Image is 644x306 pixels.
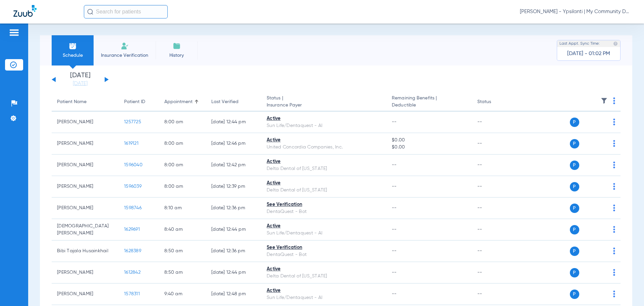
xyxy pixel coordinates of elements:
[60,72,100,87] li: [DATE]
[613,41,618,46] img: last sync help info
[57,98,113,105] div: Patient Name
[267,201,381,208] div: See Verification
[124,292,140,296] span: 1578311
[124,141,139,146] span: 1619121
[206,112,261,133] td: [DATE] 12:44 PM
[610,274,644,306] iframe: Chat Widget
[84,5,168,18] input: Search for patients
[570,268,579,277] span: P
[267,187,381,194] div: Delta Dental of [US_STATE]
[472,262,517,283] td: --
[164,98,201,105] div: Appointment
[211,98,238,105] div: Last Verified
[206,241,261,262] td: [DATE] 12:36 PM
[206,283,261,305] td: [DATE] 12:48 PM
[211,98,256,105] div: Last Verified
[392,120,397,124] span: --
[570,118,579,127] span: P
[124,120,141,124] span: 1257725
[267,115,381,122] div: Active
[267,102,381,109] span: Insurance Payer
[124,270,141,275] span: 1612842
[52,198,119,219] td: [PERSON_NAME]
[472,283,517,305] td: --
[613,226,615,233] img: group-dot-blue.svg
[386,93,472,112] th: Remaining Benefits |
[261,93,386,112] th: Status |
[164,98,193,105] div: Appointment
[124,98,145,105] div: Patient ID
[613,140,615,147] img: group-dot-blue.svg
[52,155,119,176] td: [PERSON_NAME]
[570,161,579,170] span: P
[13,5,37,17] img: Zuub Logo
[613,183,615,190] img: group-dot-blue.svg
[472,112,517,133] td: --
[124,206,142,210] span: 1598746
[570,204,579,213] span: P
[613,162,615,168] img: group-dot-blue.svg
[206,219,261,241] td: [DATE] 12:44 PM
[570,247,579,256] span: P
[267,287,381,294] div: Active
[559,40,600,47] span: Last Appt. Sync Time:
[570,290,579,299] span: P
[472,198,517,219] td: --
[472,133,517,155] td: --
[52,176,119,198] td: [PERSON_NAME]
[124,227,140,232] span: 1629691
[87,9,93,15] img: Search Icon
[57,98,87,105] div: Patient Name
[57,52,89,59] span: Schedule
[52,262,119,283] td: [PERSON_NAME]
[392,144,466,151] span: $0.00
[173,42,181,50] img: History
[159,112,206,133] td: 8:00 AM
[267,273,381,280] div: Delta Dental of [US_STATE]
[9,29,19,37] img: hamburger-icon
[392,102,466,109] span: Deductible
[206,198,261,219] td: [DATE] 12:36 PM
[159,198,206,219] td: 8:10 AM
[613,119,615,125] img: group-dot-blue.svg
[267,230,381,237] div: Sun Life/Dentaquest - AI
[206,176,261,198] td: [DATE] 12:39 PM
[69,42,77,50] img: Schedule
[613,97,615,104] img: group-dot-blue.svg
[161,52,193,59] span: History
[267,137,381,144] div: Active
[392,206,397,210] span: --
[99,52,151,59] span: Insurance Verification
[267,122,381,129] div: Sun Life/Dentaquest - AI
[159,283,206,305] td: 9:40 AM
[159,241,206,262] td: 8:50 AM
[52,112,119,133] td: [PERSON_NAME]
[613,205,615,211] img: group-dot-blue.svg
[52,283,119,305] td: [PERSON_NAME]
[267,266,381,273] div: Active
[124,98,154,105] div: Patient ID
[570,139,579,148] span: P
[206,262,261,283] td: [DATE] 12:44 PM
[52,241,119,262] td: Bibi Tajala Husainkhail
[124,249,141,253] span: 1628389
[267,294,381,301] div: Sun Life/Dentaquest - AI
[159,262,206,283] td: 8:50 AM
[267,165,381,172] div: Delta Dental of [US_STATE]
[52,133,119,155] td: [PERSON_NAME]
[472,176,517,198] td: --
[472,219,517,241] td: --
[567,50,610,57] span: [DATE] - 01:02 PM
[613,269,615,276] img: group-dot-blue.svg
[159,133,206,155] td: 8:00 AM
[520,8,631,15] span: [PERSON_NAME] - Ypsilanti | My Community Dental Centers
[60,80,100,87] a: [DATE]
[124,184,142,189] span: 1596039
[267,251,381,258] div: DentaQuest - Bot
[392,163,397,167] span: --
[159,176,206,198] td: 8:00 AM
[392,137,466,144] span: $0.00
[392,249,397,253] span: --
[52,219,119,241] td: [DEMOGRAPHIC_DATA][PERSON_NAME]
